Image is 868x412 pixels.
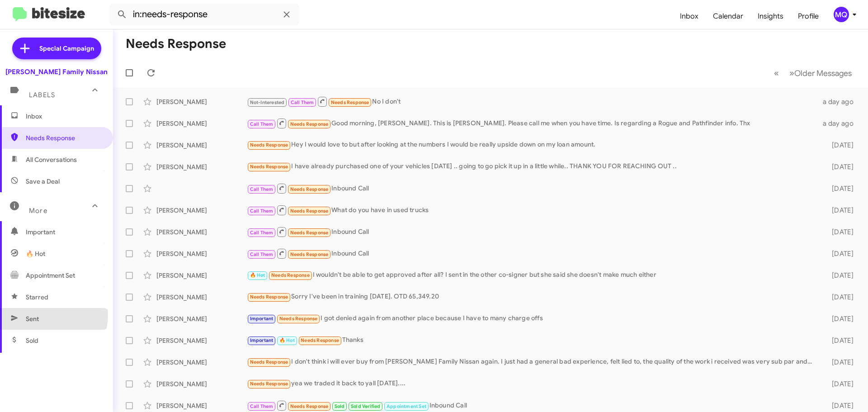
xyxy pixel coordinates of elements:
[250,316,274,322] span: Important
[250,359,288,365] span: Needs Response
[26,177,60,186] span: Save a Deal
[291,99,314,105] span: Call Them
[250,337,274,343] span: Important
[351,403,381,409] span: Sold Verified
[247,270,817,280] div: I wouldn't be able to get approved after all? I sent in the other co-signer but she said she does...
[156,206,247,215] div: [PERSON_NAME]
[247,335,817,346] div: Thanks
[279,316,318,322] span: Needs Response
[817,293,861,302] div: [DATE]
[271,272,310,278] span: Needs Response
[247,248,817,259] div: Inbound Call
[26,112,103,121] span: Inbox
[247,400,817,411] div: Inbound Call
[331,99,369,105] span: Needs Response
[39,44,94,53] span: Special Campaign
[784,64,857,82] button: Next
[29,207,47,215] span: More
[750,3,791,29] a: Insights
[817,119,861,128] div: a day ago
[126,37,226,51] h1: Needs Response
[817,206,861,215] div: [DATE]
[156,162,247,171] div: [PERSON_NAME]
[250,121,274,127] span: Call Them
[789,67,794,79] span: »
[817,379,861,388] div: [DATE]
[250,272,265,278] span: 🔥 Hot
[250,403,274,409] span: Call Them
[250,186,274,192] span: Call Them
[250,208,274,214] span: Call Them
[817,141,861,150] div: [DATE]
[817,184,861,193] div: [DATE]
[156,336,247,345] div: [PERSON_NAME]
[156,141,247,150] div: [PERSON_NAME]
[387,403,426,409] span: Appointment Set
[834,7,849,22] div: MQ
[247,183,817,194] div: Inbound Call
[817,249,861,258] div: [DATE]
[26,293,48,302] span: Starred
[247,292,817,302] div: Sorry I've been in training [DATE]. OTD 65,349.20
[290,208,329,214] span: Needs Response
[26,249,45,258] span: 🔥 Hot
[156,401,247,410] div: [PERSON_NAME]
[247,379,817,389] div: yea we traded it back to yall [DATE]....
[279,337,295,343] span: 🔥 Hot
[156,293,247,302] div: [PERSON_NAME]
[769,64,784,82] button: Previous
[29,91,55,99] span: Labels
[247,313,817,324] div: I got denied again from another place because I have to many charge offs
[817,336,861,345] div: [DATE]
[156,119,247,128] div: [PERSON_NAME]
[156,271,247,280] div: [PERSON_NAME]
[706,3,750,29] a: Calendar
[769,64,857,82] nav: Page navigation example
[301,337,339,343] span: Needs Response
[290,186,329,192] span: Needs Response
[290,403,329,409] span: Needs Response
[156,314,247,323] div: [PERSON_NAME]
[817,401,861,410] div: [DATE]
[826,7,858,22] button: MQ
[26,271,75,280] span: Appointment Set
[250,251,274,257] span: Call Them
[156,97,247,106] div: [PERSON_NAME]
[26,227,103,237] span: Important
[250,142,288,148] span: Needs Response
[247,357,817,367] div: I don't think i will ever buy from [PERSON_NAME] Family Nissan again. I just had a general bad ex...
[250,294,288,300] span: Needs Response
[774,67,779,79] span: «
[673,3,706,29] a: Inbox
[247,161,817,172] div: I have already purchased one of your vehicles [DATE] .. going to go pick it up in a little while....
[26,314,39,323] span: Sent
[156,227,247,237] div: [PERSON_NAME]
[156,249,247,258] div: [PERSON_NAME]
[5,67,108,76] div: [PERSON_NAME] Family Nissan
[26,133,103,142] span: Needs Response
[817,358,861,367] div: [DATE]
[247,140,817,150] div: Hey I would love to but after looking at the numbers I would be really upside down on my loan amo...
[247,226,817,237] div: Inbound Call
[817,227,861,237] div: [DATE]
[250,99,285,105] span: Not-Interested
[247,118,817,129] div: Good morning, [PERSON_NAME]. This is [PERSON_NAME]. Please call me when you have time. Is regardi...
[817,162,861,171] div: [DATE]
[794,68,852,78] span: Older Messages
[250,230,274,236] span: Call Them
[791,3,826,29] a: Profile
[12,38,101,59] a: Special Campaign
[817,314,861,323] div: [DATE]
[26,155,77,164] span: All Conversations
[250,381,288,387] span: Needs Response
[817,97,861,106] div: a day ago
[335,403,345,409] span: Sold
[156,379,247,388] div: [PERSON_NAME]
[290,121,329,127] span: Needs Response
[26,336,38,345] span: Sold
[290,251,329,257] span: Needs Response
[247,204,817,216] div: What do you have in used trucks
